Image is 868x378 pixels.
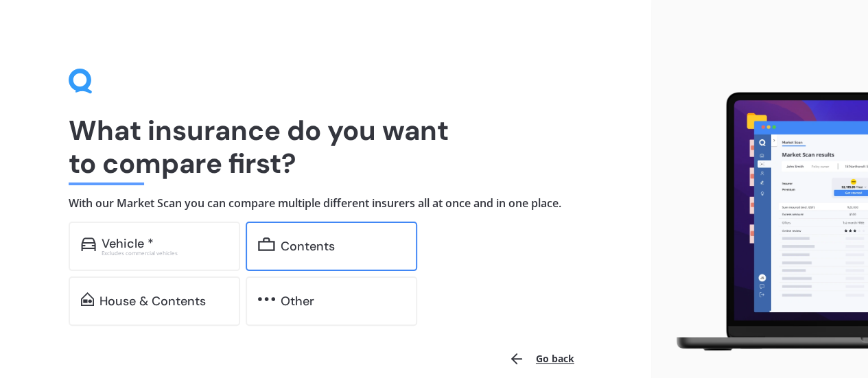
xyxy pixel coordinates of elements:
[69,114,583,180] h1: What insurance do you want to compare first?
[102,250,228,256] div: Excludes commercial vehicles
[102,237,154,250] div: Vehicle *
[500,342,583,375] button: Go back
[99,294,206,308] div: House & Contents
[662,86,868,357] img: laptop.webp
[281,294,314,308] div: Other
[81,292,94,306] img: home-and-contents.b802091223b8502ef2dd.svg
[258,292,275,306] img: other.81dba5aafe580aa69f38.svg
[258,237,275,251] img: content.01f40a52572271636b6f.svg
[69,196,583,211] h4: With our Market Scan you can compare multiple different insurers all at once and in one place.
[81,237,96,251] img: car.f15378c7a67c060ca3f3.svg
[281,239,335,253] div: Contents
